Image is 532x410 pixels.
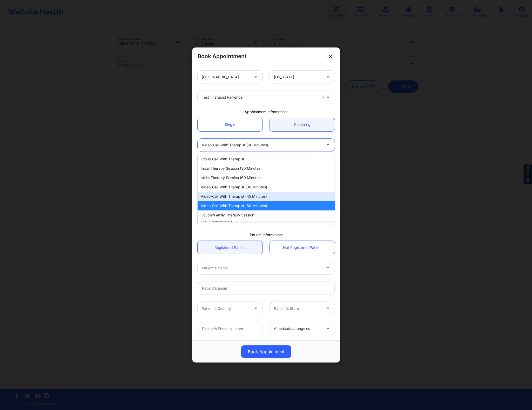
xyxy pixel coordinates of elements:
[198,282,335,295] input: Patient's Email
[274,71,322,84] div: [US_STATE]
[198,118,262,131] a: Single
[194,232,338,237] div: Patient information:
[241,345,291,358] button: Book Appointment
[198,192,335,201] div: Video-Call with Therapist (45 minutes)
[270,118,335,131] a: Recurring
[198,154,335,164] div: Group Call with Therapist
[198,173,335,182] div: Initial Therapy Session (60 minutes)
[198,210,335,220] div: Couple/Family Therapy Session
[270,241,335,254] a: Not Registered Patient
[198,164,335,173] div: Initial Therapy Session (30 minutes)
[198,53,246,60] h2: Book Appointment
[202,71,250,84] div: [GEOGRAPHIC_DATA]
[202,91,316,104] div: test therapist refrence
[198,322,262,335] input: Patient's Phone Number
[194,109,338,114] div: Appointment information:
[198,181,335,185] div: Pick a Day:
[198,208,335,212] div: Available Slots:
[274,322,322,335] div: america/los_angeles
[198,241,262,254] a: Registered Patient
[198,201,335,210] div: Video-Call with Therapist (60 minutes)
[198,182,335,192] div: Video-Call with Therapist (30 minutes)
[202,138,322,151] div: Video-Call with Therapist (60 minutes)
